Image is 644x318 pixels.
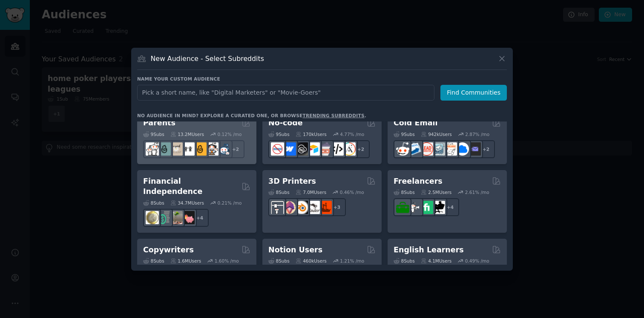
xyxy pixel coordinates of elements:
img: parentsofmultiples [205,142,218,156]
div: + 2 [352,140,370,158]
div: 0.21 % /mo [218,200,242,206]
div: 2.87 % /mo [465,131,489,137]
div: 0.49 % /mo [465,258,489,264]
img: nocode [271,142,284,156]
img: b2b_sales [444,142,457,156]
div: 9 Sub s [394,131,415,137]
h2: Notion Users [268,245,322,255]
img: UKPersonalFinance [146,211,159,224]
img: forhire [396,201,409,214]
img: coldemail [432,142,445,156]
h2: Parents [143,118,175,128]
img: daddit [146,142,159,156]
div: + 4 [441,198,459,216]
div: 0.46 % /mo [340,189,364,195]
img: Fiverr [420,201,433,214]
div: No audience in mind? Explore a curated one, or browse . [137,113,366,119]
div: 8 Sub s [394,189,415,195]
button: Find Communities [440,85,507,101]
h2: Freelancers [394,176,443,187]
img: NoCodeMovement [331,142,344,156]
div: 4.1M Users [421,258,452,264]
h2: 3D Printers [268,176,316,187]
h2: Cold Email [394,118,437,128]
input: Pick a short name, like "Digital Marketers" or "Movie-Goers" [137,85,434,101]
div: 8 Sub s [268,258,290,264]
img: Freelancers [432,201,445,214]
img: FinancialPlanning [158,211,171,224]
h2: Financial Independence [143,176,239,197]
div: 2.5M Users [421,189,452,195]
div: 1.21 % /mo [340,258,364,264]
img: Parents [217,142,230,156]
div: 1.6M Users [170,258,201,264]
img: beyondthebump [170,142,183,156]
img: Adalo [342,142,356,156]
img: LeadGeneration [420,142,433,156]
div: 2.61 % /mo [465,189,489,195]
h2: No-code [268,118,303,128]
img: Fire [170,211,183,224]
div: 8 Sub s [143,200,164,206]
div: 8 Sub s [143,258,164,264]
img: EmailOutreach [468,142,481,156]
div: + 2 [227,140,244,158]
img: SingleParents [158,142,171,156]
div: + 2 [477,140,495,158]
a: trending subreddits [302,113,364,118]
h2: Copywriters [143,245,194,255]
div: 7.0M Users [296,189,327,195]
h2: English Learners [394,245,464,255]
img: 3Dprinting [271,201,284,214]
div: 460k Users [296,258,327,264]
img: nocodelowcode [319,142,332,156]
img: toddlers [181,142,195,156]
div: 8 Sub s [268,189,290,195]
div: 34.7M Users [170,200,204,206]
img: FixMyPrint [319,201,332,214]
div: 9 Sub s [143,131,164,137]
img: B2BSaaS [456,142,469,156]
img: freelance_forhire [408,201,421,214]
img: Emailmarketing [408,142,421,156]
img: blender [295,201,308,214]
div: 8 Sub s [394,258,415,264]
img: sales [396,142,409,156]
img: fatFIRE [181,211,195,224]
div: + 4 [191,209,209,227]
div: 9 Sub s [268,131,290,137]
img: 3Dmodeling [283,201,296,214]
img: Airtable [307,142,320,156]
img: NoCodeSaaS [295,142,308,156]
div: 4.77 % /mo [340,131,364,137]
div: 1.60 % /mo [215,258,239,264]
img: webflow [283,142,296,156]
h3: Name your custom audience [137,76,507,82]
div: 0.12 % /mo [218,131,242,137]
div: 942k Users [421,131,452,137]
div: + 3 [328,198,346,216]
img: NewParents [193,142,207,156]
div: 13.2M Users [170,131,204,137]
div: 170k Users [296,131,327,137]
h3: New Audience - Select Subreddits [151,54,264,63]
img: ender3 [307,201,320,214]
